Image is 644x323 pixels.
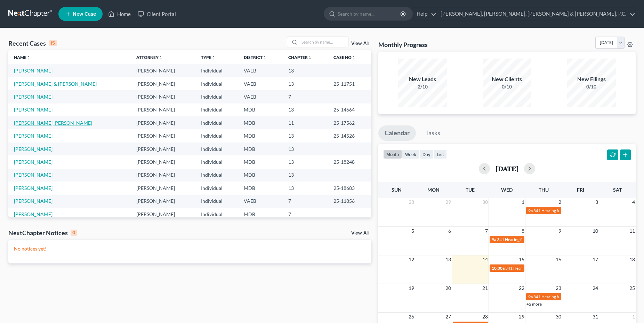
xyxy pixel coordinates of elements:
[328,103,371,116] td: 25-14664
[484,227,489,235] span: 7
[482,284,489,292] span: 21
[555,313,562,321] span: 30
[14,55,31,60] a: Nameunfold_more
[14,81,97,87] a: [PERSON_NAME] & [PERSON_NAME]
[195,208,238,221] td: Individual
[445,198,452,206] span: 29
[398,83,447,90] div: 2/10
[131,77,195,90] td: [PERSON_NAME]
[195,64,238,77] td: Individual
[238,155,283,168] td: MDB
[131,103,195,116] td: [PERSON_NAME]
[288,55,312,60] a: Chapterunfold_more
[308,56,312,60] i: unfold_more
[14,185,53,191] a: [PERSON_NAME]
[437,8,635,20] a: [PERSON_NAME], [PERSON_NAME], [PERSON_NAME] & [PERSON_NAME], P.C.
[592,313,599,321] span: 31
[195,90,238,103] td: Individual
[71,230,77,236] div: 0
[482,313,489,321] span: 28
[131,64,195,77] td: [PERSON_NAME]
[238,90,283,103] td: VAEB
[195,182,238,194] td: Individual
[631,313,636,321] span: 1
[445,255,452,264] span: 13
[105,8,134,20] a: Home
[328,77,371,90] td: 25-11751
[159,56,163,60] i: unfold_more
[413,8,436,20] a: Help
[131,90,195,103] td: [PERSON_NAME]
[533,208,629,213] span: 341 Hearing for [PERSON_NAME] [PERSON_NAME]
[592,255,599,264] span: 17
[134,8,179,20] a: Client Portal
[238,77,283,90] td: VAEB
[521,198,525,206] span: 1
[263,56,267,60] i: unfold_more
[613,187,622,193] span: Sat
[518,313,525,321] span: 29
[14,198,53,204] a: [PERSON_NAME]
[14,172,53,178] a: [PERSON_NAME]
[411,227,415,235] span: 5
[496,165,518,172] h2: [DATE]
[195,195,238,208] td: Individual
[131,182,195,194] td: [PERSON_NAME]
[383,149,402,159] button: month
[238,143,283,155] td: MDB
[283,64,328,77] td: 13
[131,155,195,168] td: [PERSON_NAME]
[195,77,238,90] td: Individual
[14,146,53,152] a: [PERSON_NAME]
[14,120,92,126] a: [PERSON_NAME] [PERSON_NAME]
[526,301,542,307] a: +2 more
[595,198,599,206] span: 3
[328,129,371,142] td: 25-14526
[283,90,328,103] td: 7
[501,187,513,193] span: Wed
[352,56,356,60] i: unfold_more
[466,187,475,193] span: Tue
[26,56,31,60] i: unfold_more
[518,284,525,292] span: 22
[629,255,636,264] span: 18
[419,125,446,141] a: Tasks
[629,284,636,292] span: 25
[195,103,238,116] td: Individual
[338,7,401,20] input: Search by name...
[427,187,440,193] span: Mon
[448,227,452,235] span: 6
[131,129,195,142] td: [PERSON_NAME]
[131,116,195,129] td: [PERSON_NAME]
[521,227,525,235] span: 8
[533,294,596,299] span: 341 Hearing for [PERSON_NAME]
[283,143,328,155] td: 13
[567,75,616,83] div: New Filings
[629,227,636,235] span: 11
[238,103,283,116] td: MDB
[195,143,238,155] td: Individual
[492,237,496,242] span: 9a
[398,75,447,83] div: New Leads
[244,55,267,60] a: Districtunfold_more
[328,155,371,168] td: 25-18248
[328,116,371,129] td: 25-17562
[195,129,238,142] td: Individual
[283,103,328,116] td: 13
[283,77,328,90] td: 13
[402,149,419,159] button: week
[238,169,283,182] td: MDB
[567,83,616,90] div: 0/10
[14,245,366,252] p: No notices yet!
[238,195,283,208] td: VAEB
[195,116,238,129] td: Individual
[211,56,216,60] i: unfold_more
[195,169,238,182] td: Individual
[408,313,415,321] span: 26
[238,129,283,142] td: MDB
[558,198,562,206] span: 2
[14,68,53,74] a: [PERSON_NAME]
[283,208,328,221] td: 7
[492,266,505,271] span: 10:30a
[631,198,636,206] span: 4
